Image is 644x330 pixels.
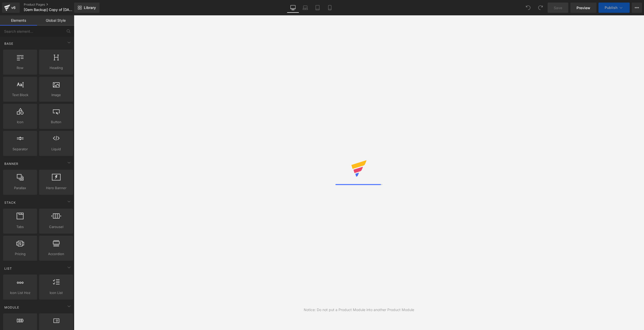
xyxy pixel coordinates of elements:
[632,3,642,13] button: More
[41,92,72,98] span: Image
[570,3,596,13] a: Preview
[5,251,36,257] span: Pricing
[74,3,99,13] a: New Library
[324,3,336,13] a: Mobile
[41,119,72,125] span: Button
[5,65,36,71] span: Row
[605,6,617,10] span: Publish
[4,305,20,310] span: Module
[5,146,36,152] span: Separator
[4,200,16,205] span: Stack
[84,5,96,10] span: Library
[523,3,533,13] button: Undo
[5,224,36,230] span: Tabs
[41,146,72,152] span: Liquid
[2,3,20,13] a: v6
[287,3,299,13] a: Desktop
[41,224,72,230] span: Carousel
[554,5,562,10] span: Save
[24,3,83,7] a: Product Pages
[4,161,19,166] span: Banner
[41,251,72,257] span: Accordion
[4,41,14,46] span: Base
[5,92,36,98] span: Text Block
[311,3,324,13] a: Tablet
[304,307,414,313] div: Notice: Do not put a Product Module into another Product Module
[5,185,36,191] span: Parallax
[535,3,546,13] button: Redo
[41,65,72,71] span: Heading
[5,119,36,125] span: Icon
[41,290,72,295] span: Icon List
[41,185,72,191] span: Hero Banner
[299,3,311,13] a: Laptop
[577,5,590,10] span: Preview
[4,266,13,271] span: List
[24,8,73,12] span: [Gem Backup] Copy of [DATE] | AntiAging | Scarcity
[37,15,74,26] a: Global Style
[5,290,36,295] span: Icon List Hoz
[598,3,630,13] button: Publish
[10,4,17,11] div: v6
